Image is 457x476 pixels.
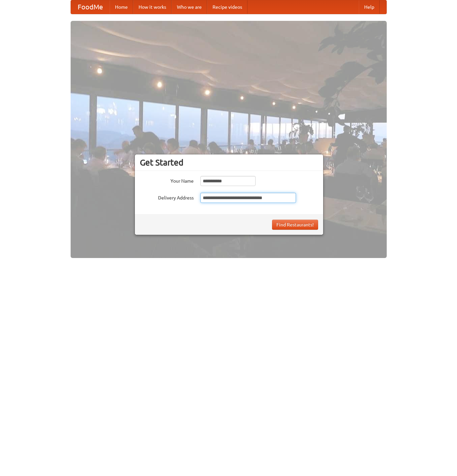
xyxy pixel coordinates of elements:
a: Help [359,0,380,14]
a: How it works [133,0,172,14]
a: Recipe videos [207,0,247,14]
label: Delivery Address [140,193,194,201]
label: Your Name [140,176,194,184]
button: Find Restaurants! [272,220,318,230]
a: Home [110,0,133,14]
a: FoodMe [71,0,110,14]
a: Who we are [172,0,207,14]
h3: Get Started [140,157,318,168]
